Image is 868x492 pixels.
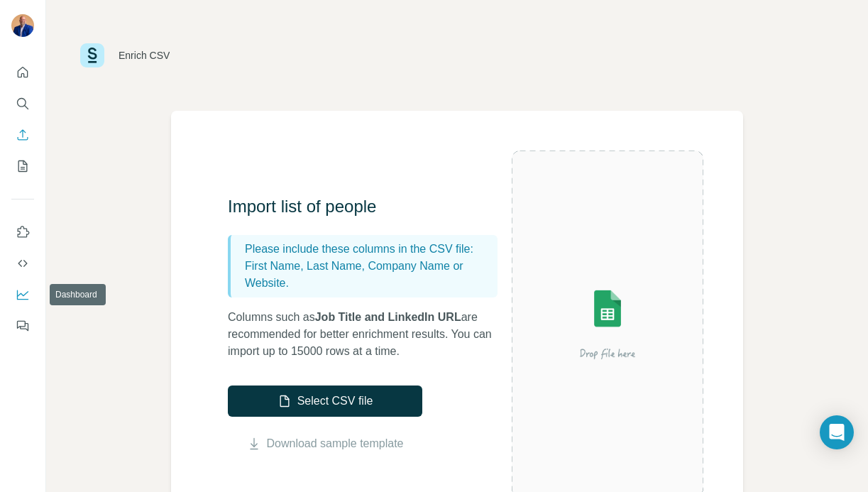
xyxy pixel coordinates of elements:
[80,43,104,67] img: Surfe Logo
[119,48,170,62] div: Enrich CSV
[228,386,422,417] button: Select CSV file
[245,258,492,292] p: First Name, Last Name, Company Name or Website.
[11,153,34,179] button: My lists
[11,91,34,116] button: Search
[512,260,703,388] img: Surfe Illustration - Drop file here or select below
[228,195,512,218] h3: Import list of people
[11,60,34,85] button: Quick start
[11,251,34,276] button: Use Surfe API
[11,219,34,245] button: Use Surfe on LinkedIn
[267,435,404,452] a: Download sample template
[11,282,34,307] button: Dashboard
[11,122,34,148] button: Enrich CSV
[11,14,34,37] img: Avatar
[228,309,512,360] p: Columns such as are recommended for better enrichment results. You can import up to 15000 rows at...
[315,311,461,323] span: Job Title and LinkedIn URL
[245,241,492,258] p: Please include these columns in the CSV file:
[11,313,34,339] button: Feedback
[820,415,854,449] div: Open Intercom Messenger
[228,435,422,452] button: Download sample template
